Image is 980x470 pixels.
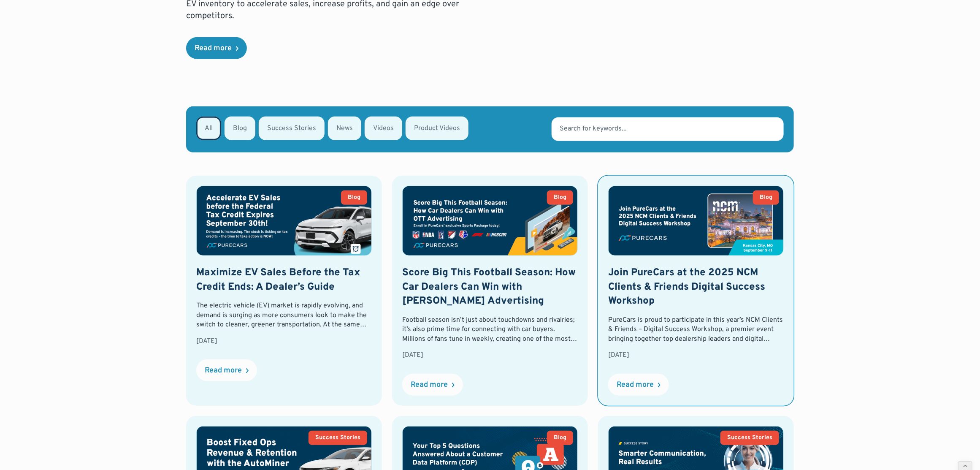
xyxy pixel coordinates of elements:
h2: Join PureCars at the 2025 NCM Clients & Friends Digital Success Workshop [608,266,784,309]
div: Read more [411,381,448,389]
div: Blog [348,195,360,201]
div: Read more [617,381,654,389]
div: Success Stories [315,435,360,441]
a: BlogJoin PureCars at the 2025 NCM Clients & Friends Digital Success WorkshopPureCars is proud to ... [598,176,794,406]
div: The electric vehicle (EV) market is rapidly evolving, and demand is surging as more consumers loo... [196,301,372,329]
h2: Maximize EV Sales Before the Tax Credit Ends: A Dealer’s Guide [196,266,372,294]
form: Email Form [186,106,794,152]
h2: Score Big This Football Season: How Car Dealers Can Win with [PERSON_NAME] Advertising [402,266,578,309]
div: Blog [554,195,566,201]
div: PureCars is proud to participate in this year’s NCM Clients & Friends – Digital Success Workshop,... [608,315,784,344]
a: BlogScore Big This Football Season: How Car Dealers Can Win with [PERSON_NAME] AdvertisingFootbal... [392,176,588,406]
div: Success Stories [727,435,772,441]
a: Read more [186,37,247,59]
div: [DATE] [196,337,372,346]
div: [DATE] [608,350,784,360]
input: Search for keywords... [552,117,784,141]
div: Blog [554,435,566,441]
a: BlogMaximize EV Sales Before the Tax Credit Ends: A Dealer’s GuideThe electric vehicle (EV) marke... [186,176,382,406]
div: Read more [195,45,232,52]
div: Blog [760,195,772,201]
div: Football season isn’t just about touchdowns and rivalries; it’s also prime time for connecting wi... [402,315,578,344]
div: Read more [205,367,242,375]
div: [DATE] [402,350,578,360]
